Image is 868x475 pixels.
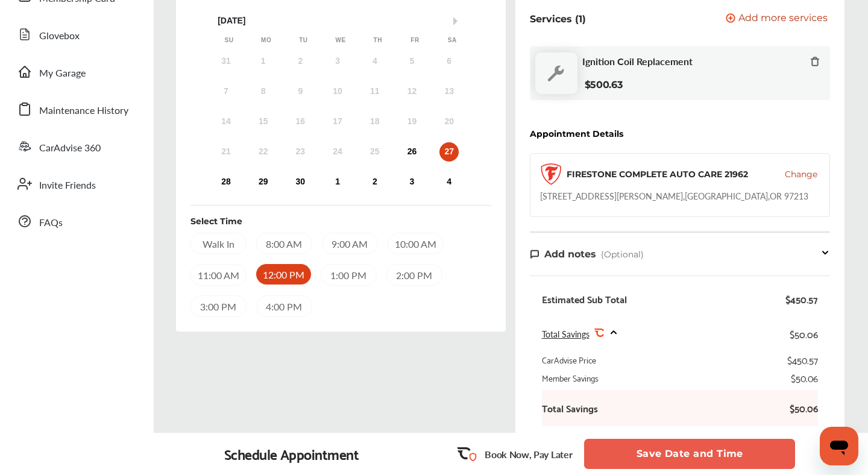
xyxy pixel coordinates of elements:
[11,56,142,87] a: My Garage
[254,142,273,162] div: Not available Monday, September 22nd, 2025
[782,402,818,414] b: $50.06
[585,79,623,90] b: $500.63
[787,354,818,366] div: $450.57
[402,52,421,71] div: Not available Friday, September 5th, 2025
[542,293,627,305] div: Estimated Sub Total
[291,142,310,162] div: Not available Tuesday, September 23rd, 2025
[542,372,599,384] div: Member Savings
[216,172,236,192] div: Choose Sunday, September 28th, 2025
[530,129,623,139] div: Appointment Details
[453,17,462,25] button: Next Month
[39,215,63,231] span: FAQs
[291,172,310,192] div: Choose Tuesday, September 30th, 2025
[190,264,247,286] div: 11:00 AM
[542,354,596,366] div: CarAdvise Price
[372,36,384,45] div: Th
[190,233,247,254] div: Walk In
[402,142,421,162] div: Choose Friday, September 26th, 2025
[530,249,539,259] img: note-icon.db9493fa.svg
[190,295,247,317] div: 3:00 PM
[535,52,577,94] img: default_wrench_icon.d1a43860.svg
[726,13,828,25] button: Add more services
[291,52,310,71] div: Not available Tuesday, September 2nd, 2025
[402,112,421,131] div: Not available Friday, September 19th, 2025
[365,82,385,101] div: Not available Thursday, September 11th, 2025
[785,168,817,180] button: Change
[402,82,421,101] div: Not available Friday, September 12th, 2025
[11,19,142,50] a: Glovebox
[439,142,459,162] div: Choose Saturday, September 27th, 2025
[254,82,273,101] div: Not available Monday, September 8th, 2025
[402,172,421,192] div: Choose Friday, October 3rd, 2025
[584,439,795,469] button: Save Date and Time
[791,372,818,384] div: $50.06
[216,52,236,71] div: Not available Sunday, August 31st, 2025
[328,112,347,131] div: Not available Wednesday, September 17th, 2025
[11,131,142,162] a: CarAdvise 360
[386,264,442,286] div: 2:00 PM
[256,295,312,317] div: 4:00 PM
[328,172,347,192] div: Choose Wednesday, October 1st, 2025
[540,190,808,202] div: [STREET_ADDRESS][PERSON_NAME] , [GEOGRAPHIC_DATA] , OR 97213
[485,447,572,461] p: Book Now, Pay Later
[39,66,86,81] span: My Garage
[39,103,128,119] span: Maintenance History
[254,112,273,131] div: Not available Monday, September 15th, 2025
[321,264,377,286] div: 1:00 PM
[446,36,458,45] div: Sa
[322,233,378,254] div: 9:00 AM
[542,328,590,340] span: Total Savings
[439,82,459,101] div: Not available Saturday, September 13th, 2025
[39,140,101,156] span: CarAdvise 360
[439,52,459,71] div: Not available Saturday, September 6th, 2025
[297,36,309,45] div: Tu
[365,112,385,131] div: Not available Thursday, September 18th, 2025
[216,82,236,101] div: Not available Sunday, September 7th, 2025
[738,13,828,25] span: Add more services
[601,249,644,260] span: (Optional)
[582,55,693,67] span: Ignition Coil Replacement
[365,142,385,162] div: Not available Thursday, September 25th, 2025
[365,172,385,192] div: Choose Thursday, October 2nd, 2025
[224,445,359,462] div: Schedule Appointment
[207,49,468,194] div: month 2025-09
[11,206,142,237] a: FAQs
[254,52,273,71] div: Not available Monday, September 1st, 2025
[328,82,347,101] div: Not available Wednesday, September 10th, 2025
[256,233,312,254] div: 8:00 AM
[328,142,347,162] div: Not available Wednesday, September 24th, 2025
[409,36,421,45] div: Fr
[328,52,347,71] div: Not available Wednesday, September 3rd, 2025
[542,402,598,414] b: Total Savings
[790,326,818,342] div: $50.06
[540,163,562,185] img: logo-firestone.png
[530,13,586,25] p: Services (1)
[254,172,273,192] div: Choose Monday, September 29th, 2025
[39,178,96,193] span: Invite Friends
[820,427,858,465] iframe: Button to launch messaging window
[256,264,311,285] div: 12:00 PM
[439,112,459,131] div: Not available Saturday, September 20th, 2025
[439,172,459,192] div: Choose Saturday, October 4th, 2025
[190,215,242,227] div: Select Time
[785,293,818,305] div: $450.57
[216,112,236,131] div: Not available Sunday, September 14th, 2025
[216,142,236,162] div: Not available Sunday, September 21st, 2025
[11,168,142,200] a: Invite Friends
[39,28,80,44] span: Glovebox
[210,16,471,26] div: [DATE]
[291,82,310,101] div: Not available Tuesday, September 9th, 2025
[726,13,830,25] a: Add more services
[567,168,748,180] div: FIRESTONE COMPLETE AUTO CARE 21962
[260,36,272,45] div: Mo
[335,36,347,45] div: We
[544,248,596,260] span: Add notes
[11,93,142,125] a: Maintenance History
[388,233,444,254] div: 10:00 AM
[223,36,235,45] div: Su
[291,112,310,131] div: Not available Tuesday, September 16th, 2025
[365,52,385,71] div: Not available Thursday, September 4th, 2025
